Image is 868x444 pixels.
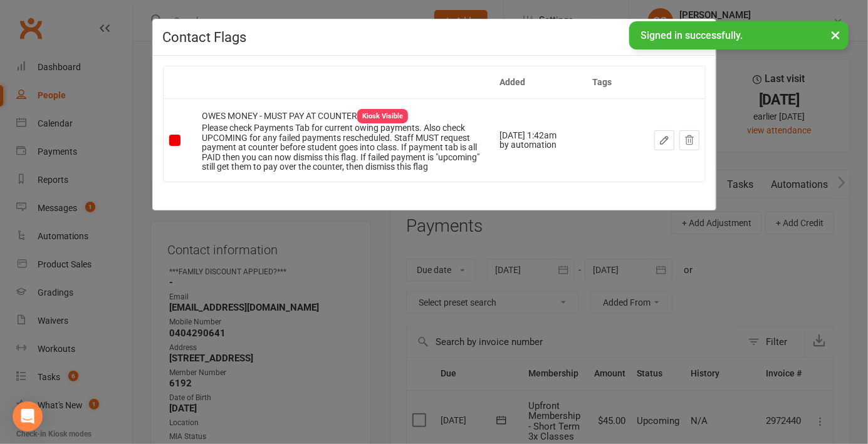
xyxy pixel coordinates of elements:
button: Dismiss this flag [679,130,699,150]
div: Please check Payments Tab for current owing payments. Also check UPCOMING for any failed payments... [202,123,488,172]
button: × [824,21,847,48]
div: Open Intercom Messenger [13,401,43,431]
span: OWES MONEY - MUST PAY AT COUNTER [202,111,408,121]
h4: Contact Flags [163,29,706,45]
span: Signed in successfully. [641,29,743,41]
th: Tags [587,66,628,98]
th: Added [494,66,587,98]
td: [DATE] 1:42am by automation [494,98,587,182]
div: Kiosk Visible [357,109,408,123]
